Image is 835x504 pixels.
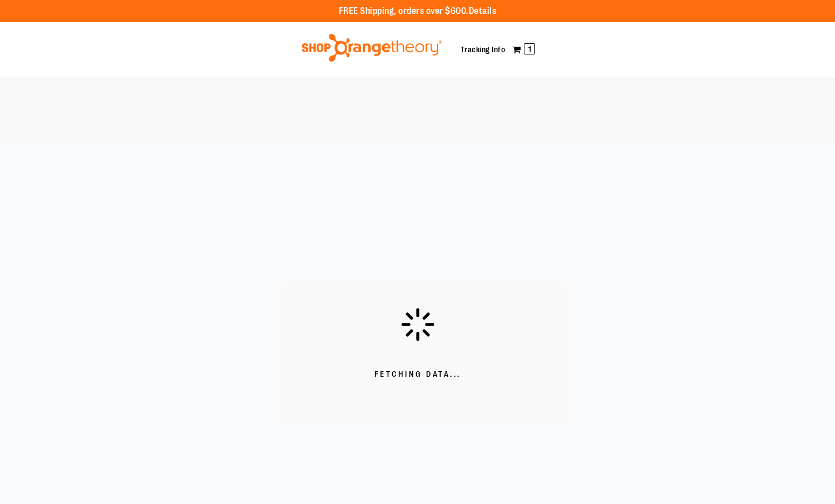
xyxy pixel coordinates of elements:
[469,6,497,16] a: Details
[300,34,444,62] img: Shop Orangetheory
[524,43,535,54] span: 1
[374,369,461,380] span: Fetching Data...
[461,45,506,54] a: Tracking Info
[339,5,497,18] p: FREE Shipping, orders over $600.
